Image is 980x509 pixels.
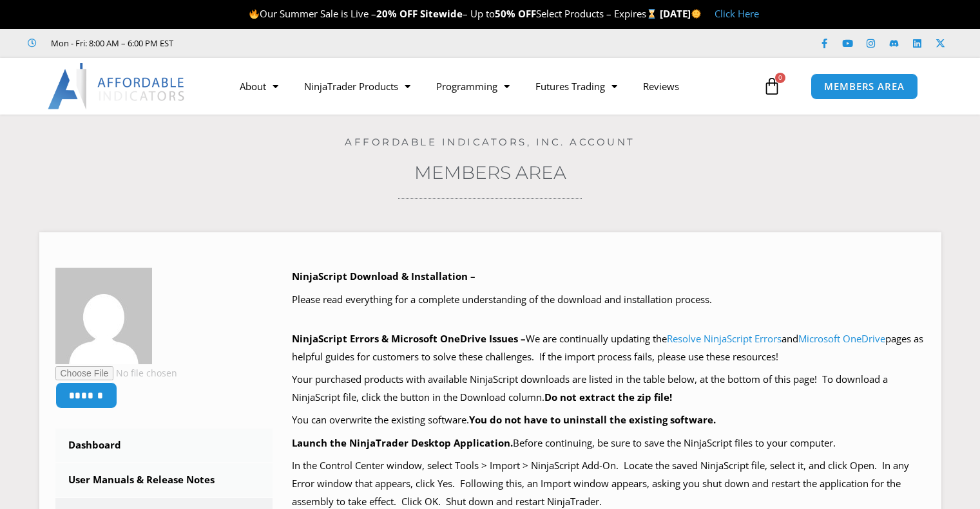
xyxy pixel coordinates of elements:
[55,429,273,462] a: Dashboard
[227,71,291,101] a: About
[292,371,925,407] p: Your purchased products with available NinjaScript downloads are listed in the table below, at th...
[292,291,925,309] p: Please read everything for a complete understanding of the download and installation process.
[811,73,918,100] a: MEMBERS AREA
[292,411,925,429] p: You can overwrite the existing software.
[824,82,905,91] span: MEMBERS AREA
[48,35,173,51] span: Mon - Fri: 8:00 AM – 6:00 PM EST
[55,268,152,364] img: 96add5d9170483de92aad013010381378e3abee8e6275a014a7f1d783d7ca1f2
[744,68,800,105] a: 0
[292,330,925,366] p: We are continually updating the and pages as helpful guides for customers to solve these challeng...
[660,7,702,20] strong: [DATE]
[691,9,701,19] img: 🌞
[544,391,672,403] b: Do not extract the zip file!
[420,7,463,20] strong: Sitewide
[667,332,782,345] a: Resolve NinjaScript Errors
[292,436,513,449] b: Launch the NinjaTrader Desktop Application.
[523,71,630,101] a: Futures Trading
[715,7,759,20] a: Click Here
[775,73,785,83] span: 0
[469,413,716,426] b: You do not have to uninstall the existing software.
[55,463,273,497] a: User Manuals & Release Notes
[249,9,259,19] img: 🔥
[630,71,692,101] a: Reviews
[191,37,385,50] iframe: Customer reviews powered by Trustpilot
[48,63,186,109] img: LogoAI | Affordable Indicators – NinjaTrader
[423,71,523,101] a: Programming
[292,270,476,282] b: NinjaScript Download & Installation –
[291,71,423,101] a: NinjaTrader Products
[647,9,657,19] img: ⌛
[495,7,536,20] strong: 50% OFF
[227,71,760,101] nav: Menu
[376,7,418,20] strong: 20% OFF
[798,332,885,345] a: Microsoft OneDrive
[292,434,925,452] p: Before continuing, be sure to save the NinjaScript files to your computer.
[292,332,526,345] b: NinjaScript Errors & Microsoft OneDrive Issues –
[414,162,566,183] a: Members Area
[345,136,635,148] a: Affordable Indicators, Inc. Account
[249,7,660,20] span: Our Summer Sale is Live – – Up to Select Products – Expires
